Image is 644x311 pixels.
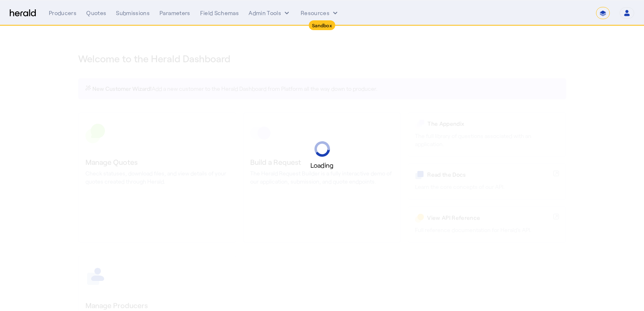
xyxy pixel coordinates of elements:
[49,9,76,17] div: Producers
[249,9,291,17] button: internal dropdown menu
[200,9,239,17] div: Field Schemas
[10,9,36,17] img: Herald Logo
[301,9,339,17] button: Resources dropdown menu
[86,9,106,17] div: Quotes
[116,9,150,17] div: Submissions
[309,20,335,30] div: Sandbox
[159,9,190,17] div: Parameters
